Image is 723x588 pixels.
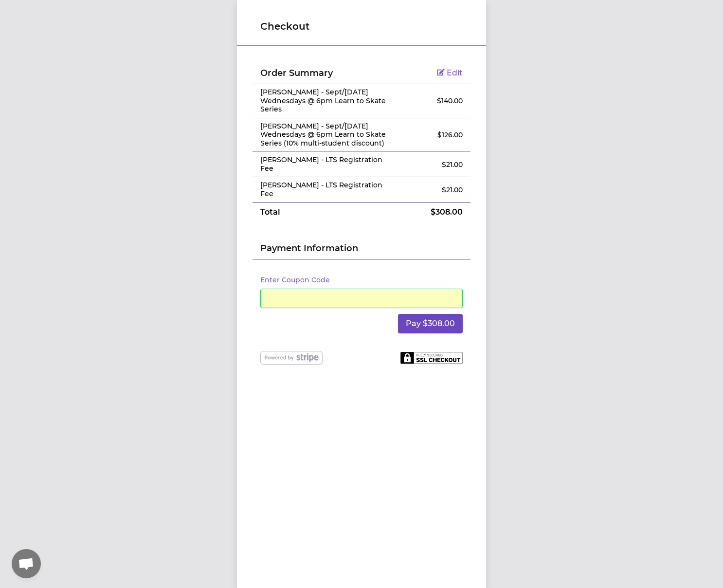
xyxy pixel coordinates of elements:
p: $ 21.00 [406,185,463,195]
h2: Payment Information [260,241,463,259]
h1: Checkout [260,19,463,33]
p: $ 140.00 [406,96,463,106]
p: [PERSON_NAME] - Sept/[DATE] Wednesdays @ 6pm Learn to Skate Series [260,88,390,114]
h2: Order Summary [260,66,390,80]
span: Edit [447,68,463,77]
div: Open chat [12,549,41,578]
button: Enter Coupon Code [260,275,330,285]
button: Pay $308.00 [398,314,463,333]
img: Fully secured SSL checkout [400,351,463,364]
iframe: Secure card payment input frame [267,294,456,303]
p: [PERSON_NAME] - LTS Registration Fee [260,156,390,173]
p: $ 308.00 [406,206,463,218]
a: Edit [437,68,463,77]
td: Total [253,202,398,222]
p: [PERSON_NAME] - Sept/[DATE] Wednesdays @ 6pm Learn to Skate Series (10% multi-student discount) [260,122,390,148]
p: [PERSON_NAME] - LTS Registration Fee [260,181,390,198]
p: $ 21.00 [406,160,463,169]
p: $ 126.00 [406,130,463,140]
